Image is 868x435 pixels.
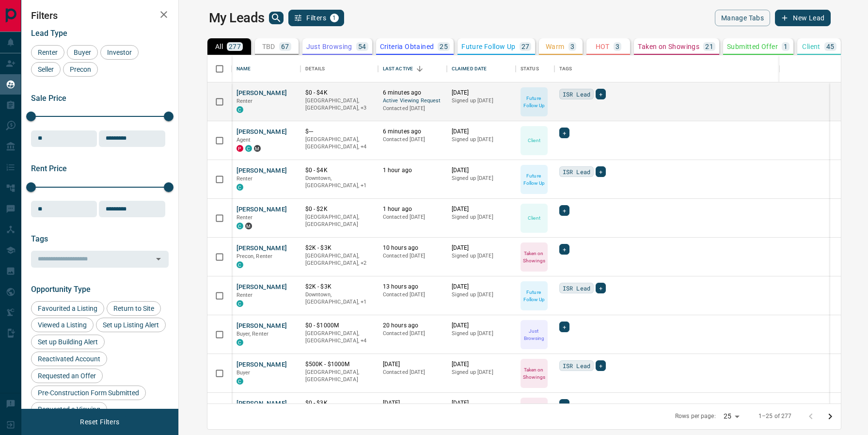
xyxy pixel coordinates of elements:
p: 6 minutes ago [383,89,442,97]
div: Favourited a Listing [31,301,104,316]
div: + [596,360,606,371]
p: Signed up [DATE] [452,369,511,376]
div: Status [521,55,539,82]
p: [DATE] [452,360,511,369]
p: [DATE] [383,399,442,407]
button: search button [269,12,284,24]
p: [DATE] [452,128,511,136]
p: Contacted [DATE] [383,252,442,260]
div: Return to Site [107,301,161,316]
p: $0 - $4K [305,166,373,175]
p: Contacted [DATE] [383,213,442,221]
span: ISR Lead [563,89,590,99]
span: Precon [66,65,95,73]
p: Contacted [DATE] [383,330,442,338]
div: Claimed Date [447,55,516,82]
div: mrloft.ca [245,223,252,229]
p: Taken on Showings [638,43,699,50]
p: Signed up [DATE] [452,136,511,144]
div: Status [516,55,554,82]
button: [PERSON_NAME] [237,283,287,292]
span: Return to Site [110,305,158,312]
span: + [563,206,566,215]
div: condos.ca [237,300,243,307]
p: $0 - $1000M [305,322,373,330]
div: Details [300,55,378,82]
p: 21 [705,43,713,50]
span: + [599,167,602,177]
p: Taken on Showings [521,250,547,264]
button: [PERSON_NAME] [237,205,287,214]
span: 1 [331,15,338,21]
button: Sort [413,62,426,76]
span: Buyer [70,48,95,56]
span: Sale Price [31,94,66,103]
p: 25 [440,43,448,50]
p: $2K - $3K [305,283,373,291]
span: Renter [34,48,61,56]
span: + [563,244,566,254]
div: condos.ca [237,378,243,385]
span: Pre-Construction Form Submitted [34,389,142,397]
p: Contacted [DATE] [383,136,442,144]
div: property.ca [237,145,243,152]
span: + [599,361,602,371]
div: Viewed a Listing [31,318,94,332]
span: ISR Lead [563,167,590,177]
p: Rows per page: [675,412,716,420]
p: Criteria Obtained [380,43,434,50]
p: Submitted Offer [727,43,778,50]
p: Signed up [DATE] [452,97,511,105]
p: Just Browsing [306,43,352,50]
p: Client [528,137,540,144]
p: $0 - $2K [305,205,373,213]
p: $--- [305,128,373,136]
span: Buyer [237,370,251,376]
p: Signed up [DATE] [452,330,511,338]
p: Signed up [DATE] [452,175,511,182]
span: Seller [34,65,57,73]
div: Set up Building Alert [31,335,105,349]
button: Manage Tabs [715,10,770,26]
p: Taken on Showings [521,366,547,381]
div: condos.ca [237,106,243,113]
div: Last Active [383,55,413,82]
p: [GEOGRAPHIC_DATA], [GEOGRAPHIC_DATA] [305,213,373,228]
span: ISR Lead [563,361,590,371]
div: Pre-Construction Form Submitted [31,386,146,400]
span: Viewed a Listing [34,321,90,329]
div: condos.ca [245,145,252,152]
button: [PERSON_NAME] [237,322,287,331]
p: 54 [358,43,366,50]
p: 13 hours ago [383,283,442,291]
p: Signed up [DATE] [452,213,511,221]
span: Reactivated Account [34,355,104,363]
p: 6 minutes ago [383,128,442,136]
p: [DATE] [452,89,511,97]
p: [DATE] [452,166,511,175]
span: + [599,89,602,99]
div: + [596,283,606,293]
span: Opportunity Type [31,285,91,294]
p: 45 [826,43,835,50]
div: condos.ca [237,223,243,229]
p: 27 [521,43,530,50]
span: Set up Listing Alert [99,321,162,329]
button: [PERSON_NAME] [237,128,287,137]
h1: My Leads [209,10,265,26]
p: Etobicoke, West End, Oakville, Vaughan [305,330,373,345]
p: Midtown | Central, Toronto [305,252,373,267]
p: $2K - $3K [305,244,373,252]
p: Future Follow Up [521,95,547,109]
div: Tags [559,55,572,82]
p: 20 hours ago [383,322,442,330]
div: Buyer [67,45,98,60]
span: Investor [104,48,135,56]
p: Toronto [305,175,373,190]
p: [DATE] [452,205,511,213]
p: Client [802,43,820,50]
div: mrloft.ca [254,145,261,152]
div: + [559,128,569,138]
div: Tags [554,55,830,82]
button: Filters1 [288,10,344,26]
